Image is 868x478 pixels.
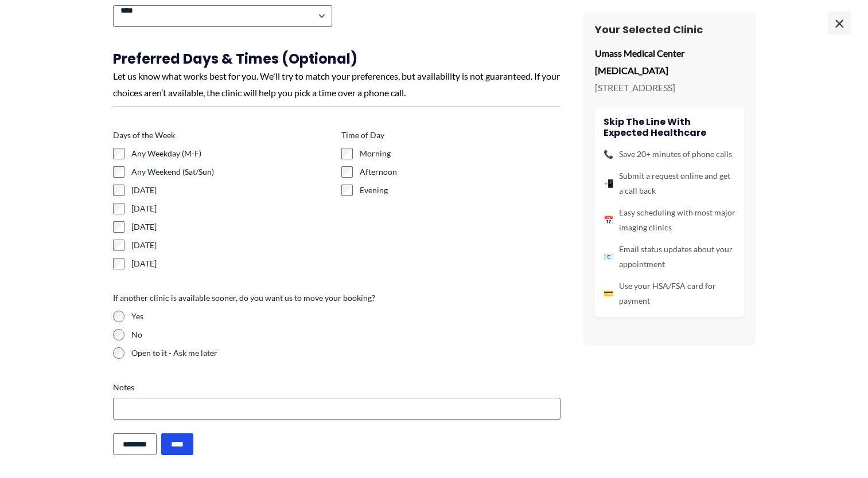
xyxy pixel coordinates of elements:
label: Afternoon [360,166,560,178]
label: [DATE] [131,185,332,196]
li: Submit a request online and get a call back [604,169,735,198]
label: [DATE] [131,258,332,269]
label: [DATE] [131,221,332,233]
label: Evening [360,185,560,196]
legend: Time of Day [341,130,384,141]
legend: If another clinic is available sooner, do you want us to move your booking? [113,292,375,304]
label: No [131,329,560,340]
li: Email status updates about your appointment [604,242,735,272]
label: Yes [131,311,560,322]
legend: Days of the Week [113,130,175,141]
span: 📧 [604,249,613,264]
label: Morning [360,148,560,159]
span: × [828,11,851,34]
label: [DATE] [131,240,332,251]
li: Use your HSA/FSA card for payment [604,279,735,308]
span: 💳 [604,286,613,301]
label: Any Weekend (Sat/Sun) [131,166,332,178]
label: Notes [113,382,560,393]
span: 📞 [604,147,613,162]
span: 📲 [604,176,613,191]
h3: Preferred Days & Times (Optional) [113,50,560,68]
label: Any Weekday (M-F) [131,148,332,159]
h4: Skip the line with Expected Healthcare [604,116,735,138]
label: Open to it - Ask me later [131,347,560,359]
div: Let us know what works best for you. We'll try to match your preferences, but availability is not... [113,68,560,101]
li: Save 20+ minutes of phone calls [604,147,735,162]
h3: Your Selected Clinic [595,23,744,36]
p: [STREET_ADDRESS] [595,79,744,96]
p: Umass Medical Center [MEDICAL_DATA] [595,45,744,79]
li: Easy scheduling with most major imaging clinics [604,205,735,235]
span: 📅 [604,213,613,228]
label: [DATE] [131,203,332,214]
